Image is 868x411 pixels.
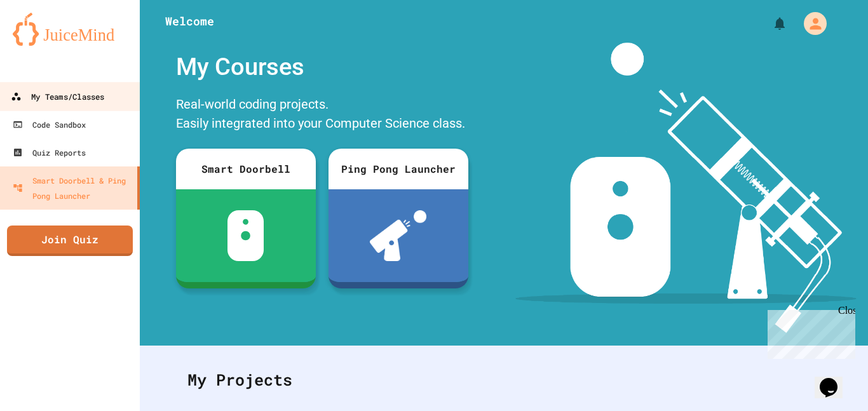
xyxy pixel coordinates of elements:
[790,9,830,38] div: My Account
[763,305,855,359] iframe: chat widget
[815,360,855,398] iframe: chat widget
[370,210,426,261] img: ppl-with-ball.png
[749,13,790,34] div: My Notifications
[515,43,856,333] img: banner-image-my-projects.png
[175,355,833,405] div: My Projects
[13,173,132,203] div: Smart Doorbell & Ping Pong Launcher
[176,149,316,189] div: Smart Doorbell
[329,149,468,189] div: Ping Pong Launcher
[13,13,127,46] img: logo-orange.svg
[13,145,86,160] div: Quiz Reports
[227,210,264,261] img: sdb-white.svg
[170,91,475,139] div: Real-world coding projects. Easily integrated into your Computer Science class.
[7,226,133,256] a: Join Quiz
[11,89,104,105] div: My Teams/Classes
[13,117,86,132] div: Code Sandbox
[170,43,475,91] div: My Courses
[5,5,88,81] div: Chat with us now!Close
